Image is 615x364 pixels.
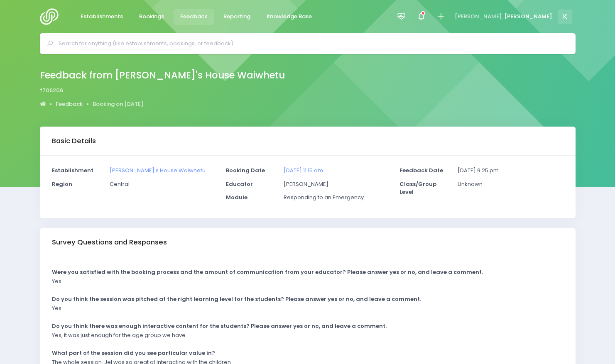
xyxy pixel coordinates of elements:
strong: Module [226,193,247,201]
strong: Booking Date [226,166,265,174]
strong: Do you think the session was pitched at the right learning level for the students? Please answer ... [52,295,421,303]
a: Bookings [132,9,171,25]
a: Feedback [56,100,83,108]
strong: Feedback Date [399,166,443,174]
h2: Feedback from [PERSON_NAME]'s House Waiwhetu [40,70,285,81]
input: Search for anything (like establishments, bookings, or feedback) [59,37,564,50]
a: Booking on [DATE] [93,100,143,108]
a: Reporting [217,9,257,25]
a: Feedback [174,9,214,25]
div: Central [105,180,221,194]
strong: Do you think there was enough interactive content for the students? Please answer yes or no, and ... [52,322,387,330]
strong: Were you satisfied with the booking process and the amount of communication from your educator? P... [52,268,483,276]
p: Responding to an Emergency [284,193,389,202]
p: [PERSON_NAME] [284,180,389,188]
span: Knowledge Base [267,12,312,21]
a: [DATE] 11:15 am [284,166,323,174]
span: Bookings [139,12,164,21]
span: [PERSON_NAME] [504,12,552,21]
p: Unknown [458,180,563,188]
span: [PERSON_NAME], [455,12,503,21]
a: [PERSON_NAME]'s House Waiwhetu [110,166,206,174]
h3: Survey Questions and Responses [52,238,167,247]
p: Yes [52,277,61,286]
a: Establishments [74,9,130,25]
span: K [558,10,572,24]
h3: Basic Details [52,137,96,145]
a: Knowledge Base [260,9,319,25]
strong: What part of the session did you see particular value in? [52,349,215,357]
p: [DATE] 9:25 pm [458,166,563,175]
span: Feedback [180,12,207,21]
span: Reporting [223,12,250,21]
strong: Educator [226,180,253,188]
span: Establishments [81,12,123,21]
strong: Region [52,180,72,188]
strong: Establishment [52,166,93,174]
p: Yes [52,304,61,313]
strong: Class/Group Level [399,180,436,196]
p: Yes, it was just enough for the age group we have [52,331,186,340]
img: Logo [40,8,64,25]
span: f706206 [40,86,63,95]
